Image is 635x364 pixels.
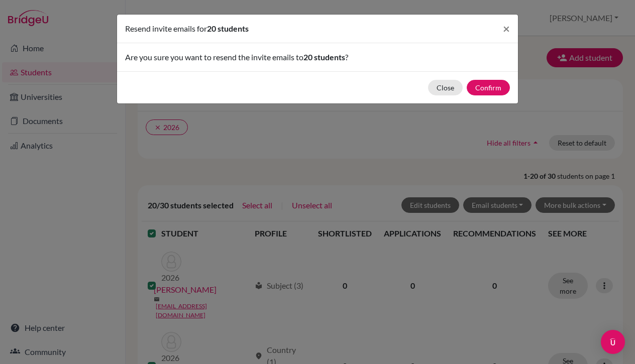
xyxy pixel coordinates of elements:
[125,24,207,33] span: Resend invite emails for
[495,15,518,43] button: Close
[503,21,510,36] span: ×
[428,80,463,95] button: Close
[303,52,345,62] span: 20 students
[467,80,510,95] button: Confirm
[125,51,510,63] p: Are you sure you want to resend the invite emails to ?
[601,330,625,354] div: Open Intercom Messenger
[207,24,249,33] span: 20 students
